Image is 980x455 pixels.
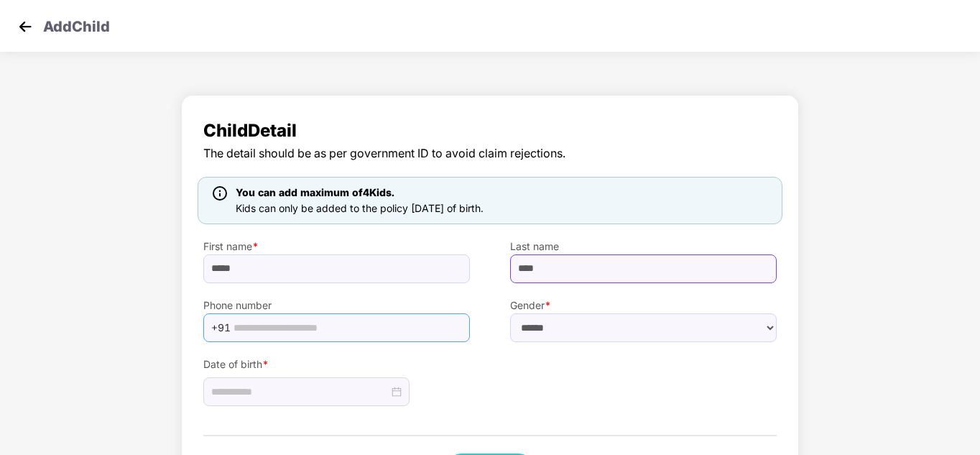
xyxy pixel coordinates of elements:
[14,16,36,37] img: svg+xml;base64,PHN2ZyB4bWxucz0iaHR0cDovL3d3dy53My5vcmcvMjAwMC9zdmciIHdpZHRoPSIzMCIgaGVpZ2h0PSIzMC...
[213,186,227,201] img: icon
[203,357,470,372] label: Date of birth
[211,317,231,339] span: +91
[203,239,470,254] label: First name
[43,16,110,33] p: Add Child
[510,239,777,254] label: Last name
[510,298,777,313] label: Gender
[236,186,394,198] span: You can add maximum of 4 Kids.
[236,202,484,214] span: Kids can only be added to the policy [DATE] of birth.
[203,298,470,313] label: Phone number
[203,144,777,162] span: The detail should be as per government ID to avoid claim rejections.
[203,117,777,144] span: Child Detail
